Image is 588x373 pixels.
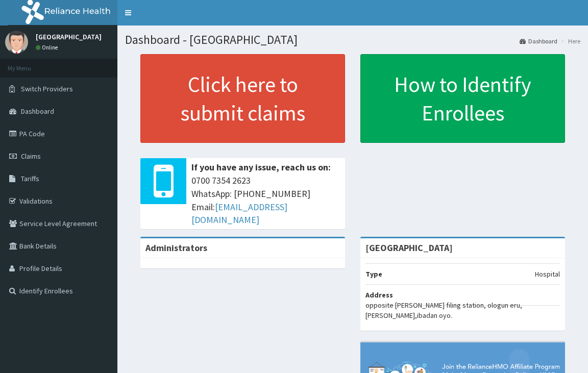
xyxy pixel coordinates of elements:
[191,161,331,173] b: If you have any issue, reach us on:
[145,242,207,254] b: Administrators
[365,242,453,254] strong: [GEOGRAPHIC_DATA]
[365,269,382,279] b: Type
[125,33,580,46] h1: Dashboard - [GEOGRAPHIC_DATA]
[36,44,60,51] a: Online
[36,33,102,40] p: [GEOGRAPHIC_DATA]
[21,174,39,183] span: Tariffs
[5,31,28,54] img: User Image
[365,300,560,320] p: opposite [PERSON_NAME] filing station, ologun eru, [PERSON_NAME],ibadan oyo.
[21,107,54,116] span: Dashboard
[21,152,41,161] span: Claims
[21,84,73,93] span: Switch Providers
[191,174,340,227] span: 0700 7354 2623 WhatsApp: [PHONE_NUMBER] Email:
[558,37,580,45] li: Here
[191,201,287,226] a: [EMAIL_ADDRESS][DOMAIN_NAME]
[535,269,560,279] p: Hospital
[520,37,557,45] a: Dashboard
[360,54,565,143] a: How to Identify Enrollees
[365,290,393,300] b: Address
[140,54,345,143] a: Click here to submit claims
